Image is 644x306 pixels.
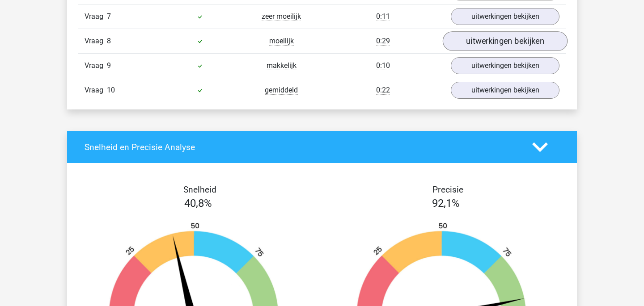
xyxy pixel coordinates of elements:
span: 9 [107,61,111,70]
h4: Precisie [332,184,563,195]
span: Vraag [85,11,107,22]
span: 0:29 [376,37,390,46]
span: 92,1% [432,197,460,210]
a: uitwerkingen bekijken [451,82,559,99]
span: gemiddeld [265,86,298,95]
span: moeilijk [269,37,294,46]
span: 40,8% [184,197,212,210]
span: 0:22 [376,86,390,95]
span: 0:10 [376,61,390,70]
a: uitwerkingen bekijken [443,32,568,51]
span: 7 [107,12,111,21]
span: Vraag [85,85,107,96]
a: uitwerkingen bekijken [451,8,559,25]
span: 10 [107,86,115,94]
span: 0:11 [376,12,390,21]
h4: Snelheid en Precisie Analyse [85,142,519,152]
span: Vraag [85,60,107,71]
span: zeer moeilijk [262,12,301,21]
a: uitwerkingen bekijken [451,57,559,74]
span: Vraag [85,36,107,46]
span: makkelijk [267,61,297,70]
span: 8 [107,37,111,45]
h4: Snelheid [85,184,315,195]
